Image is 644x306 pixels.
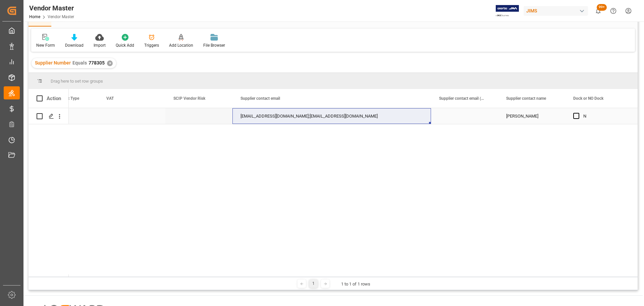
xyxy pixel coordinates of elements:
[524,4,591,17] button: JIMS
[309,279,318,288] div: 1
[107,60,113,66] div: ✕
[203,42,225,48] div: File Browser
[116,42,134,48] div: Quick Add
[524,6,588,16] div: JIMS
[72,60,87,65] span: Equals
[173,96,205,101] span: SCIP Vendor Risk
[47,95,61,101] div: Action
[29,108,69,124] div: Press SPACE to select this row.
[232,108,431,124] div: [EMAIL_ADDRESS][DOMAIN_NAME];[EMAIL_ADDRESS][DOMAIN_NAME]
[89,60,105,65] span: 778305
[573,96,603,101] span: Dock or NO Dock
[94,42,106,48] div: Import
[439,96,484,101] span: Supplier contact email (CCed)
[29,3,74,13] div: Vendor Master
[583,108,624,124] div: N
[35,60,71,65] span: Supplier Number
[51,79,103,84] span: Drag here to set row groups
[144,42,159,48] div: Triggers
[169,42,193,48] div: Add Location
[106,96,114,101] span: VAT
[341,281,370,288] div: 1 to 1 of 1 rows
[65,42,84,48] div: Download
[606,3,621,18] button: Help Center
[506,96,546,101] span: Supplier contact name
[591,3,606,18] button: show 100 new notifications
[597,4,607,11] span: 99+
[240,96,280,101] span: Supplier contact email
[498,108,565,124] div: [PERSON_NAME]
[29,14,40,19] a: Home
[36,42,55,48] div: New Form
[496,5,519,17] img: Exertis%20JAM%20-%20Email%20Logo.jpg_1722504956.jpg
